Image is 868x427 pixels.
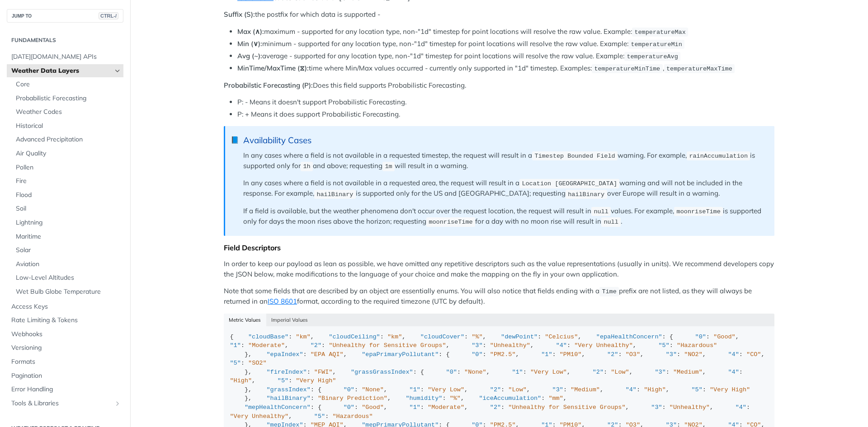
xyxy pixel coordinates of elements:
[16,149,121,158] span: Air Quality
[710,386,750,393] span: "Very High"
[634,29,685,36] span: temperatureMax
[508,386,527,393] span: "Low"
[16,94,121,103] span: Probabilistic Forecasting
[410,404,420,411] span: "1"
[11,105,123,119] a: Weather Codes
[7,64,123,78] a: Weather Data LayersHide subpages for Weather Data Layers
[631,41,682,48] span: temperatureMin
[7,369,123,383] a: Pagination
[11,133,123,146] a: Advanced Precipitation
[16,246,121,255] span: Solar
[267,386,311,393] span: "grassIndex"
[362,386,384,393] span: "None"
[472,333,482,340] span: "%"
[16,122,121,131] span: Historical
[245,404,311,411] span: "mepHealthConcern"
[16,260,121,269] span: Aviation
[11,271,123,285] a: Low-Level Altitudes
[545,333,578,340] span: "Celcius"
[224,286,774,307] p: Note that some fields that are described by an object are essentially enums. You will also notice...
[248,360,267,366] span: "SO2"
[11,343,121,352] span: Versioning
[728,369,739,375] span: "4"
[607,351,618,358] span: "2"
[387,333,402,340] span: "km"
[11,119,123,133] a: Historical
[237,109,774,120] li: P: + Means it does support Probabilistic Forecasting.
[16,287,121,296] span: Wet Bulb Globe Temperature
[237,52,262,60] strong: Avg (~):
[230,377,252,384] span: "High"
[479,395,541,402] span: "iceAccumulation"
[224,81,313,89] strong: Probabilstic Forecasting (P):
[314,369,333,375] span: "FWI"
[11,147,123,160] a: Air Quality
[691,386,702,393] span: "5"
[464,369,486,375] span: "None"
[385,163,392,170] span: 1m
[243,206,765,227] p: If a field is available, but the weather phenomena don't occur over the request location, the req...
[243,135,765,145] div: Availability Cases
[429,219,472,225] span: moonriseTime
[655,369,665,375] span: "3"
[602,288,616,295] span: Time
[16,232,121,241] span: Maritime
[684,351,703,358] span: "NO2"
[11,316,121,325] span: Rate Limiting & Tokens
[594,208,608,215] span: null
[248,333,288,340] span: "cloudBase"
[11,52,121,61] span: [DATE][DOMAIN_NAME] APIs
[428,386,464,393] span: "Very Low"
[522,180,617,187] span: Location [GEOGRAPHIC_DATA]
[7,341,123,355] a: Versioning
[11,258,123,271] a: Aviation
[11,161,123,174] a: Pollen
[329,333,380,340] span: "cloudCeiling"
[472,351,482,358] span: "0"
[318,395,387,402] span: "Binary Prediction"
[243,178,765,199] p: In any cases where a field is not available in a requested area, the request will result in a war...
[7,355,123,369] a: Formats
[230,342,241,349] span: "1"
[344,386,354,393] span: "0"
[626,386,637,393] span: "4"
[16,204,121,213] span: Soil
[728,351,739,358] span: "4"
[689,153,748,160] span: rainAccumulation
[7,314,123,327] a: Rate Limiting & Tokens
[332,413,373,420] span: "Hazardous"
[673,369,703,375] span: "Medium"
[627,53,678,60] span: temperatureAvg
[571,386,600,393] span: "Medium"
[16,80,121,89] span: Core
[329,342,446,349] span: "Unhealthy for Sensitive Groups"
[243,150,765,172] p: In any cases where a field is not available in a requested timestep, the request will result in a...
[611,369,629,375] span: "Low"
[596,333,662,340] span: "epaHealthConcern"
[7,300,123,314] a: Access Keys
[11,399,112,408] span: Tools & Libraries
[237,27,774,37] li: maximum - supported for any location type, non-"1d" timestep for point locations will resolve the...
[268,297,297,305] a: ISO 8601
[666,351,677,358] span: "3"
[267,395,311,402] span: "hailBinary"
[314,413,325,420] span: "5"
[11,174,123,188] a: Fire
[11,385,121,394] span: Error Handling
[713,333,736,340] span: "Good"
[344,404,354,411] span: "0"
[644,386,666,393] span: "High"
[296,377,336,384] span: "Very High"
[534,153,615,160] span: Timestep Bounded Field
[224,9,774,20] p: the postfix for which data is supported -
[556,342,567,349] span: "4"
[114,400,121,407] button: Show subpages for Tools & Libraries
[224,10,255,19] strong: Suffix (S):
[490,342,530,349] span: "Unhealthy"
[11,285,123,299] a: Wet Bulb Globe Temperature
[224,243,774,252] div: Field Descriptors
[231,135,239,145] span: 📘
[11,357,121,366] span: Formats
[11,230,123,244] a: Maritime
[11,216,123,230] a: Lightning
